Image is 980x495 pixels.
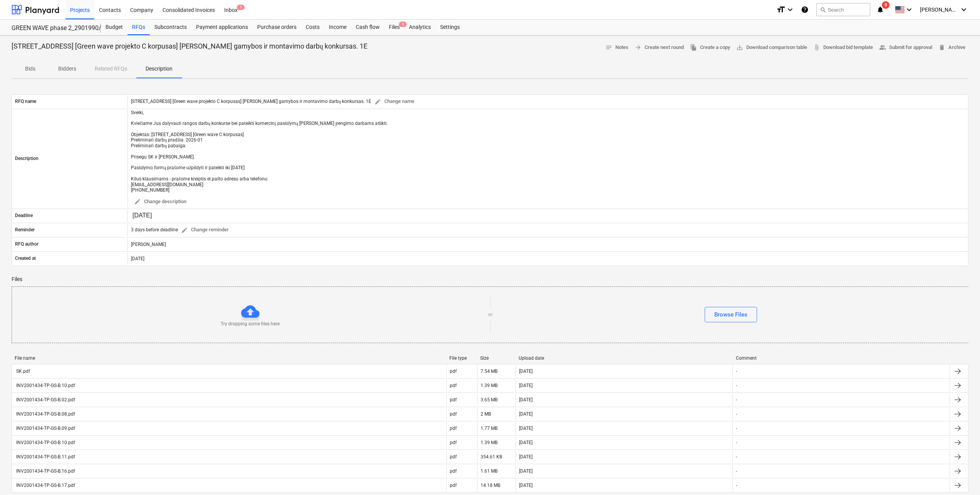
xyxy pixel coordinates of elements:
span: search [820,7,826,13]
span: Notes [605,43,628,52]
p: Bidders [58,65,76,73]
a: Purchase orders [253,20,301,35]
button: Notes [602,42,632,54]
div: - [736,426,737,431]
i: Knowledge base [801,5,809,14]
i: keyboard_arrow_down [959,5,968,14]
div: - [736,397,737,402]
span: Create next round [635,43,684,52]
p: Try dropping some files here [221,321,280,327]
span: delete [938,44,945,51]
a: Costs [301,20,324,35]
div: pdf [450,397,457,402]
div: pdf [450,468,457,474]
div: - [736,383,737,388]
a: Analytics [404,20,436,35]
div: - [736,468,737,474]
div: 1.61 MB [481,468,498,474]
p: RFQ author [15,241,39,247]
div: GREEN WAVE phase 2_2901990/2901996/2901997 [12,24,92,32]
div: [PERSON_NAME] [127,238,968,251]
div: [DATE] [519,383,533,388]
div: INV2001434-TP-GS-B.11.pdf [15,454,75,460]
div: Size [480,355,513,361]
a: Payment applications [191,20,253,35]
span: attach_file [813,44,820,51]
div: INV2001434-TP-GS-B.10.pdf [15,383,75,388]
input: Change [131,210,167,221]
div: File type [449,355,474,361]
div: [DATE] [519,440,533,445]
div: 1.39 MB [481,440,498,445]
div: pdf [450,454,457,460]
a: Income [324,20,351,35]
div: [STREET_ADDRESS] [Green wave projekto C korpusas] [PERSON_NAME] gamybos ir montavimo darbų konkur... [131,96,417,108]
i: format_size [776,5,786,14]
div: 7.54 MB [481,369,498,374]
div: [DATE] [519,411,533,417]
div: 3.65 MB [481,397,498,402]
div: INV2001434-TP-GS-B.08.pdf [15,411,75,417]
p: RFQ name [15,98,36,105]
div: [DATE] [519,483,533,488]
span: arrow_forward [635,44,642,51]
span: people_alt [879,44,886,51]
p: or [488,311,493,318]
div: pdf [450,369,457,374]
a: Files6 [384,20,404,35]
div: Budget [101,20,127,35]
button: Submit for approval [876,42,935,54]
p: [STREET_ADDRESS] [Green wave projekto C korpusas] [PERSON_NAME] gamybos ir montavimo darbų konkur... [12,42,367,51]
div: pdf [450,483,457,488]
div: SK.pdf [15,369,30,374]
span: Submit for approval [879,43,932,52]
div: Browse Files [714,310,747,320]
div: pdf [450,383,457,388]
iframe: Chat Widget [941,458,980,495]
div: - [736,369,737,374]
div: 14.18 MB [481,483,500,488]
div: pdf [450,426,457,431]
i: keyboard_arrow_down [905,5,914,14]
div: File name [15,355,443,361]
div: 354.61 KB [481,454,502,460]
div: - [736,454,737,460]
span: 9 [882,1,890,9]
p: Reminder [15,227,35,233]
span: [PERSON_NAME] [920,7,958,13]
div: 3 days before deadline [131,224,232,236]
div: Comment [736,355,947,361]
span: Download comparison table [736,43,807,52]
div: [DATE] [519,426,533,431]
a: Subcontracts [150,20,191,35]
p: Description [15,155,39,162]
div: pdf [450,411,457,417]
div: [DATE] [519,369,533,374]
button: Search [816,3,870,16]
div: INV2001434-TP-GS-B.17.pdf [15,483,75,488]
span: Download bid template [813,43,873,52]
i: keyboard_arrow_down [786,5,795,14]
a: Cash flow [351,20,384,35]
p: Bids [21,65,39,73]
button: Change reminder [178,224,232,236]
div: [DATE] [519,468,533,474]
div: RFQs [127,20,150,35]
div: INV2001434-TP-GS-B.02.pdf [15,397,75,402]
div: Files [384,20,404,35]
span: Create a copy [690,43,730,52]
div: INV2001434-TP-GS-B.10.pdf [15,440,75,445]
a: Download comparison table [733,42,810,54]
p: Created at [15,255,36,262]
div: 1.77 MB [481,426,498,431]
span: 1 [237,5,245,10]
span: Change name [374,97,414,106]
div: [DATE] [519,454,533,460]
div: Sveiki, Kviečiame Jus dalyvauti rangos darbų konkurse bei pateikti komercinį pasiūlymą [PERSON_NA... [131,110,388,193]
span: save_alt [736,44,743,51]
